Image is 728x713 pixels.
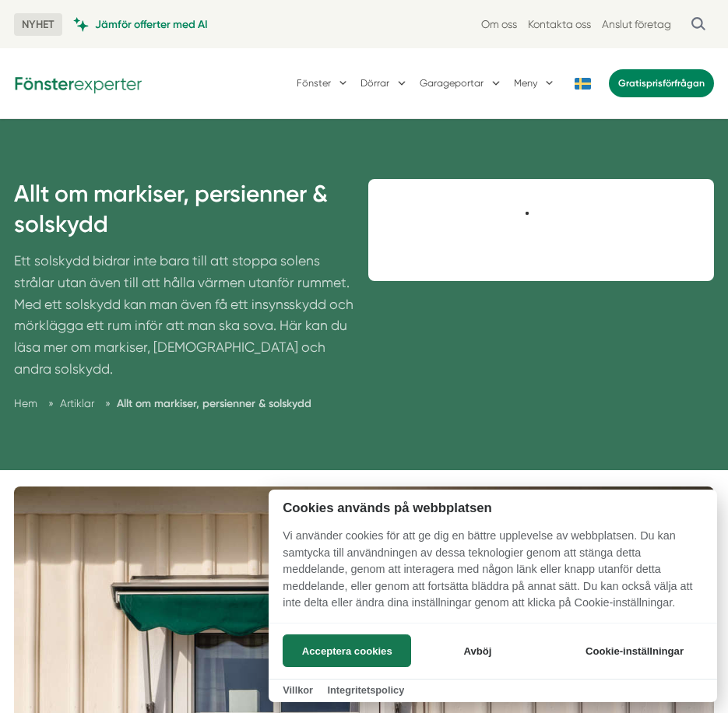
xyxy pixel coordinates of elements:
p: Vi använder cookies för att ge dig en bättre upplevelse av webbplatsen. Du kan samtycka till anvä... [269,528,717,623]
button: Avböj [416,634,540,667]
a: Villkor [283,684,313,696]
button: Acceptera cookies [283,634,411,667]
h2: Cookies används på webbplatsen [269,501,717,515]
button: Cookie-inställningar [566,634,702,667]
a: Integritetspolicy [327,684,404,696]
